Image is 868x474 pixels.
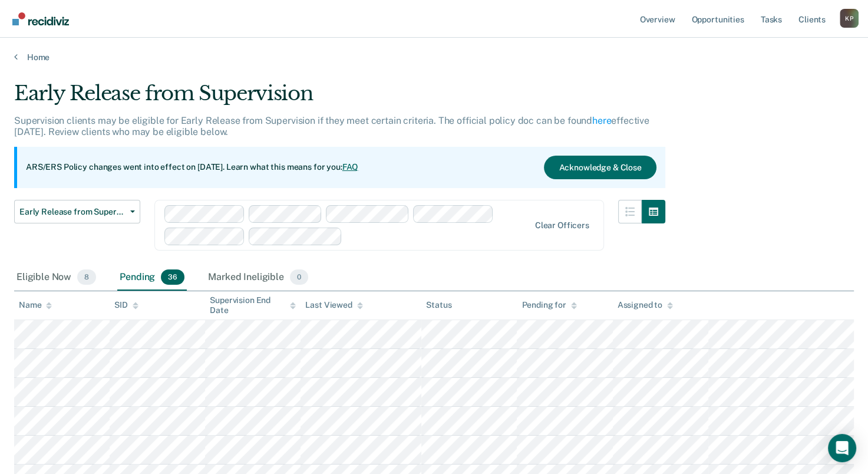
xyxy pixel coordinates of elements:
[840,9,859,28] div: K P
[14,81,665,115] div: Early Release from Supervision
[210,295,296,315] div: Supervision End Date
[342,162,359,172] a: FAQ
[114,300,138,310] div: SID
[14,265,98,291] div: Eligible Now8
[12,12,69,25] img: Recidiviz
[426,300,451,310] div: Status
[618,300,673,310] div: Assigned to
[522,300,576,310] div: Pending for
[305,300,362,310] div: Last Viewed
[14,115,649,137] p: Supervision clients may be eligible for Early Release from Supervision if they meet certain crite...
[77,269,96,285] span: 8
[290,269,308,285] span: 0
[161,269,184,285] span: 36
[14,52,854,62] a: Home
[592,115,611,126] a: here
[19,207,126,217] span: Early Release from Supervision
[117,265,187,291] div: Pending36
[26,162,358,173] p: ARS/ERS Policy changes went into effect on [DATE]. Learn what this means for you:
[206,265,311,291] div: Marked Ineligible0
[535,220,589,231] div: Clear officers
[19,300,52,310] div: Name
[544,156,656,179] button: Acknowledge & Close
[840,9,859,28] button: Profile dropdown button
[828,434,856,462] div: Open Intercom Messenger
[14,200,140,223] button: Early Release from Supervision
